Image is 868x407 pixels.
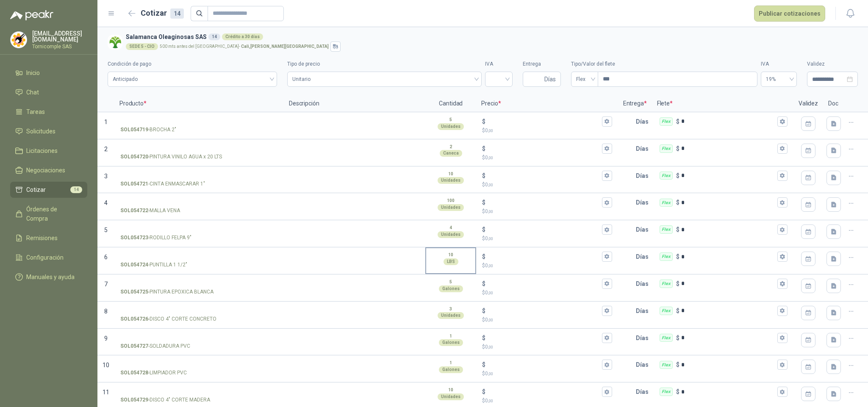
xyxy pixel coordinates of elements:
p: $ [482,235,612,243]
input: Flex $ [681,307,776,314]
div: Unidades [438,312,464,319]
div: Flex [660,307,673,315]
div: Crédito a 30 días [222,33,263,40]
span: Negociaciones [26,166,65,175]
p: - MALLA VENA [120,207,180,215]
p: - DISCO 4" CORTE MADERA [120,396,210,404]
span: Inicio [26,68,40,78]
p: Producto [114,95,284,112]
p: $ [676,117,679,126]
p: Cantidad [425,95,476,112]
span: ,00 [488,263,493,268]
p: $ [482,252,485,261]
div: Galones [439,366,463,373]
span: 0 [485,398,493,404]
span: 9 [104,335,108,342]
button: Flex $ [777,224,788,235]
button: Flex $ [777,197,788,208]
strong: SOL054729 [120,396,148,404]
input: Flex $ [681,280,776,287]
label: IVA [761,60,797,68]
img: Company Logo [108,35,122,50]
button: Flex $ [777,252,788,262]
span: Licitaciones [26,146,58,155]
span: 3 [104,173,108,180]
span: ,00 [488,399,493,403]
input: SOL054725-PINTURA EPOXICA BLANCA [120,281,278,287]
span: 5 [104,227,108,233]
span: 0 [485,182,493,188]
span: 0 [485,371,493,377]
button: $$0,00 [602,360,612,370]
label: Tipo de precio [287,60,482,68]
a: Cotizar14 [10,182,87,198]
p: Precio [476,95,618,112]
span: 11 [103,389,109,396]
span: 10 [103,362,109,368]
p: - SOLDADURA PVC [120,342,190,350]
strong: SOL054719 [120,126,148,134]
p: $ [676,144,679,153]
span: ,00 [488,128,493,133]
p: $ [482,262,612,270]
span: 6 [104,254,108,260]
div: LBS [444,258,458,265]
span: Tareas [26,107,45,116]
p: $ [482,343,612,351]
span: ,00 [488,236,493,241]
p: 5 [449,116,452,123]
strong: SOL054723 [120,234,148,242]
span: 0 [485,344,493,350]
p: Días [636,167,652,184]
span: ,00 [488,209,493,214]
p: 500 mts antes del [GEOGRAPHIC_DATA] - [160,44,329,49]
p: Días [636,356,652,373]
div: Galones [439,339,463,346]
strong: SOL054724 [120,261,148,269]
label: Entrega [523,60,561,68]
div: Flex [660,172,673,180]
span: 7 [104,281,108,288]
p: Flete [652,95,793,112]
div: Flex [660,361,673,369]
span: 1 [104,119,108,125]
p: 1 [449,333,452,340]
a: Negociaciones [10,162,87,178]
p: $ [676,387,679,396]
p: 10 [448,387,453,393]
p: Doc [823,95,844,112]
p: $ [482,144,485,153]
input: SOL054721-CINTA ENMASCARAR 1" [120,173,278,179]
label: Condición de pago [108,60,277,68]
h3: Salamanca Oleaginosas SAS [126,32,854,42]
button: $$0,00 [602,144,612,154]
p: $ [676,198,679,207]
p: - DISCO 4" CORTE CONCRETO [120,315,216,323]
input: SOL054728-LIMPIADOR PVC [120,362,278,368]
p: Días [636,383,652,400]
input: $$0,00 [487,118,600,125]
strong: Cali , [PERSON_NAME][GEOGRAPHIC_DATA] [241,44,329,49]
p: Validez [793,95,823,112]
span: 0 [485,155,493,161]
div: 14 [208,33,220,40]
button: Flex $ [777,333,788,343]
input: $$0,00 [487,280,600,287]
a: Tareas [10,104,87,120]
input: $$0,00 [487,172,600,179]
input: Flex $ [681,335,776,341]
input: SOL054726-DISCO 4" CORTE CONCRETO [120,308,278,314]
button: $$0,00 [602,279,612,289]
p: 10 [448,252,453,258]
strong: SOL054721 [120,180,148,188]
span: Órdenes de Compra [26,205,79,223]
p: $ [482,360,485,369]
span: Remisiones [26,233,58,243]
span: ,00 [488,371,493,376]
strong: SOL054726 [120,315,148,323]
p: $ [482,154,612,162]
p: - CINTA ENMASCARAR 1" [120,180,205,188]
p: 1 [449,360,452,366]
input: SOL054720-PINTURA VINILO AGUA x 20 LTS [120,146,278,152]
input: SOL054722-MALLA VENA [120,199,278,206]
